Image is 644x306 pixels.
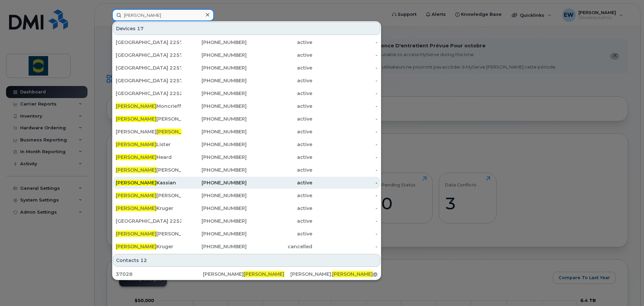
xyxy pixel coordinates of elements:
div: [PERSON_NAME] [116,192,181,199]
div: Devices [113,22,380,35]
div: active [247,179,312,186]
div: - [312,218,378,224]
a: [PERSON_NAME]Heard[PHONE_NUMBER]active- [113,151,380,163]
div: [PHONE_NUMBER] [181,141,247,148]
span: [PERSON_NAME] [116,205,156,211]
div: - [312,103,378,110]
div: - [312,167,378,173]
div: [PHONE_NUMBER] [181,192,247,199]
div: [PERSON_NAME] [116,116,181,122]
div: active [247,103,312,110]
div: active [247,77,312,84]
div: [PHONE_NUMBER] [181,205,247,212]
span: [PERSON_NAME] [116,154,156,160]
div: active [247,230,312,237]
div: [GEOGRAPHIC_DATA] 225790 ([PERSON_NAME]) [116,52,181,58]
a: [PERSON_NAME][PERSON_NAME][PHONE_NUMBER]active- [113,228,380,240]
div: [PERSON_NAME] [116,167,181,173]
a: [GEOGRAPHIC_DATA] 225241 ([PERSON_NAME])[PHONE_NUMBER]active- [113,215,380,227]
div: [GEOGRAPHIC_DATA] 225790 ([PERSON_NAME] 1) [116,39,181,46]
a: [PERSON_NAME][PERSON_NAME][PHONE_NUMBER]active- [113,113,380,125]
div: [PHONE_NUMBER] [181,64,247,71]
div: Lister [116,141,181,148]
span: [PERSON_NAME] [116,103,156,109]
span: [PERSON_NAME] [116,180,156,186]
div: active [247,167,312,173]
a: [PERSON_NAME][PERSON_NAME][PHONE_NUMBER]active- [113,164,380,176]
div: - [312,205,378,212]
div: - [312,128,378,135]
div: Contacts [113,254,380,267]
div: [PHONE_NUMBER] [181,39,247,46]
div: [PHONE_NUMBER] [181,116,247,122]
div: active [247,192,312,199]
span: 12 [140,257,147,264]
div: [PHONE_NUMBER] [181,179,247,186]
div: active [247,141,312,148]
span: [PERSON_NAME] [116,192,156,199]
a: [GEOGRAPHIC_DATA] 225790 ([PERSON_NAME] 1)[PHONE_NUMBER]active- [113,36,380,48]
div: active [247,154,312,161]
div: - [312,230,378,237]
span: [PERSON_NAME] [332,271,373,277]
span: [PERSON_NAME] [116,116,156,122]
div: active [247,64,312,71]
a: [GEOGRAPHIC_DATA] 225790 ([PERSON_NAME] 2)[PHONE_NUMBER]active- [113,62,380,74]
div: Kruger [116,243,181,250]
div: - [312,243,378,250]
div: [GEOGRAPHIC_DATA] 225241 ([PERSON_NAME]) [116,218,181,224]
div: - [312,192,378,199]
div: [PHONE_NUMBER] [181,77,247,84]
div: [PHONE_NUMBER] [181,230,247,237]
div: [PHONE_NUMBER] [181,154,247,161]
div: Moncrieff [116,103,181,110]
div: active [247,218,312,224]
div: active [247,90,312,97]
div: [PHONE_NUMBER] [181,52,247,58]
div: [PHONE_NUMBER] [181,218,247,224]
a: [PERSON_NAME]Kruger[PHONE_NUMBER]active- [113,202,380,214]
div: cancelled [247,243,312,250]
div: active [247,205,312,212]
a: [GEOGRAPHIC_DATA] 225790 ([PERSON_NAME])[PHONE_NUMBER]active- [113,75,380,87]
span: [PERSON_NAME] [156,129,197,135]
div: [PHONE_NUMBER] [181,128,247,135]
div: [PERSON_NAME] [116,230,181,237]
a: 37028[PERSON_NAME][PERSON_NAME][PERSON_NAME].[PERSON_NAME]@[DOMAIN_NAME] [113,268,380,280]
div: [GEOGRAPHIC_DATA] 225790 ([PERSON_NAME] 2) [116,64,181,71]
div: [PERSON_NAME] [203,271,290,277]
div: [PHONE_NUMBER] [181,103,247,110]
a: [PERSON_NAME][PERSON_NAME][PHONE_NUMBER]active- [113,189,380,202]
div: [PHONE_NUMBER] [181,90,247,97]
span: [PERSON_NAME] [244,271,284,277]
div: - [312,154,378,161]
div: - [312,52,378,58]
span: 17 [137,25,144,32]
div: [PERSON_NAME]. @[DOMAIN_NAME] [290,271,378,277]
div: active [247,116,312,122]
span: [PERSON_NAME] [116,167,156,173]
div: - [312,141,378,148]
div: [PERSON_NAME] [116,128,181,135]
a: [PERSON_NAME][PERSON_NAME][PHONE_NUMBER]active- [113,126,380,138]
div: - [312,77,378,84]
a: [GEOGRAPHIC_DATA] 225790 ([PERSON_NAME])[PHONE_NUMBER]active- [113,49,380,61]
div: active [247,128,312,135]
div: - [312,116,378,122]
div: [GEOGRAPHIC_DATA] 225790 ([PERSON_NAME]) [116,77,181,84]
div: [PHONE_NUMBER] [181,243,247,250]
a: [GEOGRAPHIC_DATA] 225212 ([PERSON_NAME])[PHONE_NUMBER]active- [113,87,380,99]
div: [GEOGRAPHIC_DATA] 225212 ([PERSON_NAME]) [116,90,181,97]
span: [PERSON_NAME] [116,231,156,237]
span: [PERSON_NAME] [116,141,156,147]
div: active [247,39,312,46]
div: - [312,179,378,186]
a: [PERSON_NAME]Lister[PHONE_NUMBER]active- [113,138,380,150]
a: [PERSON_NAME]Moncrieff[PHONE_NUMBER]active- [113,100,380,112]
span: [PERSON_NAME] [116,244,156,250]
a: [PERSON_NAME]Kassian[PHONE_NUMBER]active- [113,177,380,189]
div: [PHONE_NUMBER] [181,167,247,173]
div: Heard [116,154,181,161]
div: - [312,64,378,71]
div: 37028 [116,271,203,277]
